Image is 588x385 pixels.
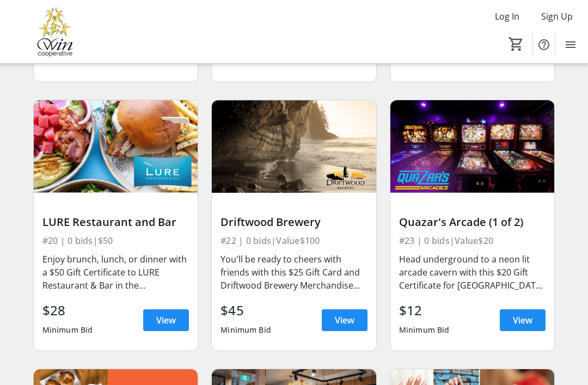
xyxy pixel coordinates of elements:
div: Enjoy brunch, lunch, or dinner with a $50 Gift Certificate to LURE Restaurant & Bar in the [GEOGR... [42,253,189,292]
div: $12 [399,301,450,320]
button: Log In [486,8,528,25]
img: Victoria Women In Need Community Cooperative's Logo [7,4,103,59]
div: You'll be ready to cheers with friends with this $25 Gift Card and Driftwood Brewery Merchandise ... [220,253,367,292]
span: Sign Up [541,10,573,23]
div: #22 | 0 bids | Value $100 [220,233,367,248]
button: Sign Up [532,8,581,25]
img: Quazar's Arcade (1 of 2) [390,100,555,193]
span: Log In [495,10,519,23]
div: #20 | 0 bids | $50 [42,233,189,248]
button: Menu [560,34,581,56]
div: Minimum Bid [42,320,93,340]
div: Driftwood Brewery [220,216,367,229]
a: View [500,309,546,331]
div: Head underground to a neon lit arcade cavern with this $20 Gift Certificate for [GEOGRAPHIC_DATA]... [399,253,546,292]
span: View [513,314,532,327]
img: Driftwood Brewery [212,100,376,193]
a: View [143,309,189,331]
button: Cart [506,34,526,54]
a: View [322,309,367,331]
span: View [156,314,176,327]
img: LURE Restaurant and Bar [34,100,198,193]
button: Help [533,34,555,56]
div: LURE Restaurant and Bar [42,216,189,229]
span: View [335,314,354,327]
div: #23 | 0 bids | Value $20 [399,233,546,248]
div: $45 [220,301,271,320]
div: Minimum Bid [220,320,271,340]
div: $28 [42,301,93,320]
div: Quazar's Arcade (1 of 2) [399,216,546,229]
div: Minimum Bid [399,320,450,340]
